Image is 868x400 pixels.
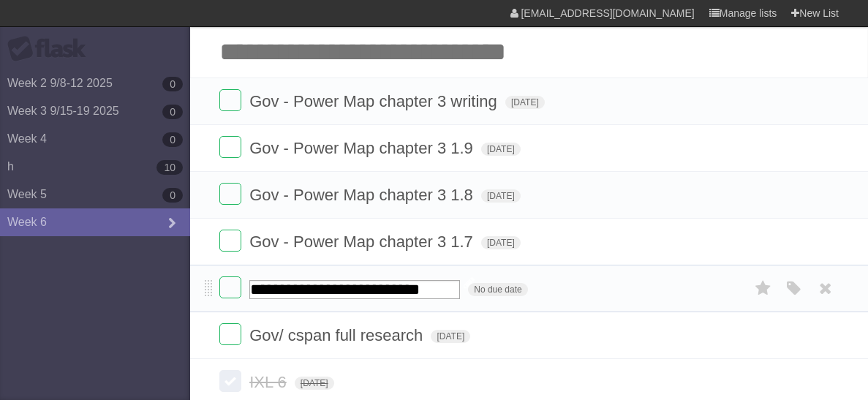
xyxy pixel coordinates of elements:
b: 0 [162,77,183,91]
span: [DATE] [431,330,470,343]
label: Star task [750,276,777,301]
span: Gov - Power Map chapter 3 1.9 [249,139,477,157]
span: Gov/ cspan full research [249,326,426,344]
: Gov - Power Map chapter 3 1.7 [249,233,477,251]
b: 0 [162,188,183,203]
label: Done [219,370,241,392]
label: Done [219,230,241,252]
label: Done [219,323,241,345]
b: 0 [162,132,183,147]
b: 10 [156,160,183,175]
label: Done [219,183,241,205]
span: [DATE] [481,236,521,249]
label: Done [219,136,241,158]
span: No due date [468,283,527,296]
span: [DATE] [295,377,334,390]
span: Gov - Power Map chapter 3 1.8 [249,186,477,204]
div: Flask [7,36,95,62]
span: Gov - Power Map chapter 3 writing [249,92,501,110]
b: 0 [162,105,183,119]
span: IXL 6 [249,373,290,391]
label: Done [219,276,241,298]
label: Done [219,89,241,111]
span: [DATE] [481,143,521,156]
span: [DATE] [505,96,545,109]
span: [DATE] [481,189,521,203]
